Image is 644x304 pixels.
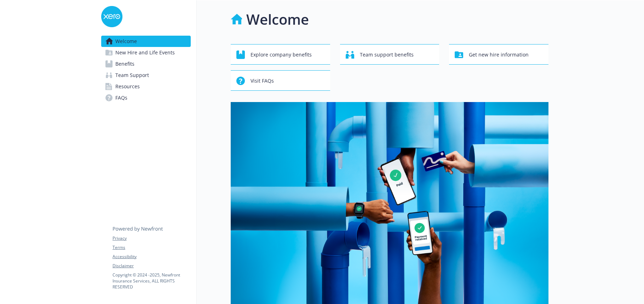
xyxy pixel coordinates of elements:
a: Benefits [101,58,191,70]
span: FAQs [115,92,127,103]
span: Team support benefits [360,48,414,61]
button: Team support benefits [340,44,439,65]
a: Team Support [101,70,191,81]
span: Explore company benefits [251,48,312,61]
a: Welcome [101,36,191,47]
span: New Hire and Life Events [115,47,175,58]
a: Terms [113,244,190,251]
a: Accessibility [113,254,190,260]
a: Disclaimer [113,263,190,269]
button: Explore company benefits [231,44,330,65]
span: Welcome [115,36,137,47]
span: Resources [115,81,140,92]
span: Benefits [115,58,134,70]
a: Resources [101,81,191,92]
span: Get new hire information [469,48,529,61]
button: Visit FAQs [231,70,330,91]
button: Get new hire information [449,44,548,65]
p: Copyright © 2024 - 2025 , Newfront Insurance Services, ALL RIGHTS RESERVED [113,272,190,290]
a: FAQs [101,92,191,103]
h1: Welcome [246,9,309,30]
span: Team Support [115,70,149,81]
a: New Hire and Life Events [101,47,191,58]
span: Visit FAQs [251,74,274,88]
a: Privacy [113,235,190,242]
